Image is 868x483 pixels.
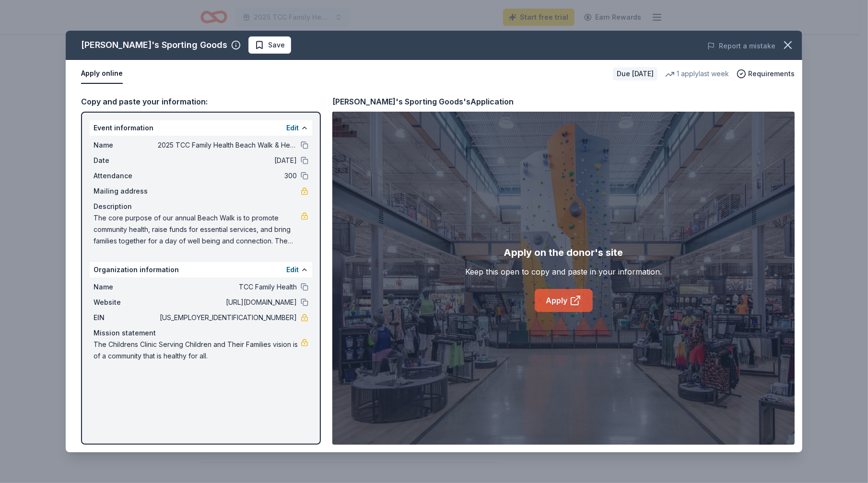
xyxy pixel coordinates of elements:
[94,312,158,323] span: EIN
[81,37,227,53] div: [PERSON_NAME]'s Sporting Goods
[748,68,795,80] span: Requirements
[158,155,297,166] span: [DATE]
[81,64,123,84] button: Apply online
[94,281,158,293] span: Name
[158,170,297,182] span: 300
[158,281,297,293] span: TCC Family Health
[81,95,321,108] div: Copy and paste your information:
[465,266,662,277] div: Keep this open to copy and paste in your information.
[94,297,158,308] span: Website
[94,185,158,197] span: Mailing address
[94,201,308,212] div: Description
[94,170,158,182] span: Attendance
[707,40,775,52] button: Report a mistake
[665,68,729,80] div: 1 apply last week
[94,327,308,339] div: Mission statement
[248,36,291,54] button: Save
[94,212,301,247] span: The core purpose of our annual Beach Walk is to promote community health, raise funds for essenti...
[504,245,623,260] div: Apply on the donor's site
[158,312,297,323] span: [US_EMPLOYER_IDENTIFICATION_NUMBER]
[94,339,301,362] span: The Childrens Clinic Serving Children and Their Families vision is of a community that is healthy...
[535,289,593,312] a: Apply
[737,68,795,80] button: Requirements
[158,139,297,151] span: 2025 TCC Family Health Beach Walk & Health Festival
[94,155,158,166] span: Date
[90,120,312,136] div: Event information
[90,262,312,277] div: Organization information
[158,297,297,308] span: [URL][DOMAIN_NAME]
[286,264,299,276] button: Edit
[286,122,299,134] button: Edit
[94,139,158,151] span: Name
[268,39,285,51] span: Save
[613,67,657,80] div: Due [DATE]
[332,95,514,108] div: [PERSON_NAME]'s Sporting Goods's Application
